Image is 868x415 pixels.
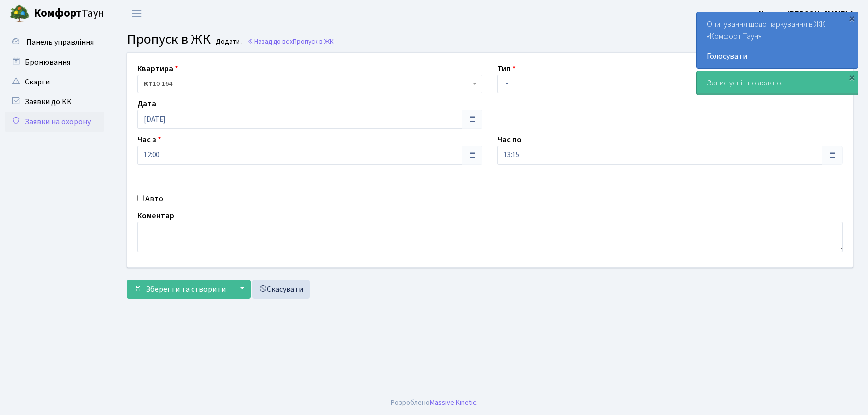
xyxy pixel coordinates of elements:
[759,8,856,20] a: Цитрус [PERSON_NAME] А.
[847,72,857,82] div: ×
[697,12,858,68] div: Опитування щодо паркування в ЖК «Комфорт Таун»
[5,92,104,112] a: Заявки до КК
[5,72,104,92] a: Скарги
[759,8,856,19] b: Цитрус [PERSON_NAME] А.
[430,397,476,408] a: Massive Kinetic
[34,5,104,22] span: Таун
[10,4,30,24] img: logo.png
[145,193,163,205] label: Авто
[137,75,482,93] span: <b>КТ</b>&nbsp;&nbsp;&nbsp;&nbsp;10-164
[497,63,516,75] label: Тип
[137,63,178,75] label: Квартира
[707,50,848,62] a: Голосувати
[5,112,104,132] a: Заявки на охорону
[26,37,94,48] span: Панель управління
[5,52,104,72] a: Бронювання
[137,210,174,222] label: Коментар
[124,5,149,22] button: Переключити навігацію
[247,37,334,46] a: Назад до всіхПропуск в ЖК
[5,32,104,52] a: Панель управління
[146,284,226,295] span: Зберегти та створити
[34,5,82,21] b: Комфорт
[697,71,858,95] div: Запис успішно додано.
[127,29,211,49] span: Пропуск в ЖК
[252,280,310,299] a: Скасувати
[497,134,522,146] label: Час по
[127,280,232,299] button: Зберегти та створити
[293,37,334,46] span: Пропуск в ЖК
[144,79,153,89] b: КТ
[144,79,470,89] span: <b>КТ</b>&nbsp;&nbsp;&nbsp;&nbsp;10-164
[137,134,161,146] label: Час з
[214,38,243,46] small: Додати .
[847,13,857,23] div: ×
[391,397,478,408] div: Розроблено .
[137,98,156,110] label: Дата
